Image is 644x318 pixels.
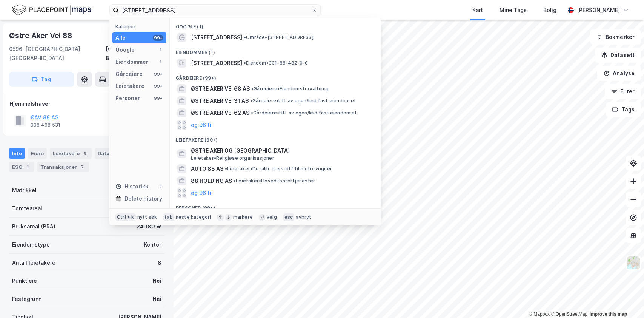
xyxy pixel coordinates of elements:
button: Filter [605,84,641,99]
span: • [225,166,227,171]
button: Tag [9,72,74,87]
div: Google (1) [170,18,381,31]
button: Analyse [597,66,641,81]
div: 0596, [GEOGRAPHIC_DATA], [GEOGRAPHIC_DATA] [9,45,106,63]
span: Område • [STREET_ADDRESS] [244,34,314,40]
div: Personer [115,94,140,103]
div: Datasett [95,148,123,159]
div: velg [267,214,277,220]
div: Hjemmelshaver [9,99,164,108]
div: Gårdeiere (99+) [170,69,381,83]
div: 1 [157,47,163,53]
span: • [244,60,246,66]
div: Antall leietakere [12,258,55,267]
div: Leietakere [50,148,92,159]
button: Datasett [595,48,641,63]
div: 8 [158,258,161,267]
div: Bolig [543,6,556,15]
span: Eiendom • 301-88-482-0-0 [244,60,308,66]
div: Nei [153,276,161,286]
a: OpenStreetMap [551,312,587,317]
div: Delete history [124,194,162,203]
div: Nei [153,295,161,304]
div: ESG [9,162,34,172]
div: Eiendommer (1) [170,43,381,57]
div: Personer (99+) [170,199,381,213]
span: Gårdeiere • Eiendomsforvaltning [251,86,329,92]
span: Gårdeiere • Utl. av egen/leid fast eiendom el. [251,110,357,116]
span: 88 HOLDING AS [191,176,232,185]
div: Kontrollprogram for chat [606,282,644,318]
div: avbryt [296,214,311,220]
span: [STREET_ADDRESS] [191,33,242,42]
span: Gårdeiere • Utl. av egen/leid fast eiendom el. [250,98,357,104]
div: 99+ [153,71,163,77]
span: ØSTRE AKER VEI 31 AS [191,96,249,105]
div: Alle [115,33,126,42]
div: Eiendomstype [12,240,50,249]
div: Østre Aker Vei 88 [9,29,74,42]
div: Punktleie [12,276,37,286]
img: Z [626,256,641,270]
div: Ctrl + k [115,213,136,221]
div: markere [233,214,253,220]
span: Leietaker • Detaljh. drivstoff til motorvogner [225,166,332,172]
div: nytt søk [137,214,157,220]
span: • [250,98,252,103]
div: 2 [157,184,163,190]
a: Improve this map [590,312,627,317]
span: ØSTRE AKER VEI 62 AS [191,108,249,117]
img: logo.f888ab2527a4732fd821a326f86c7f29.svg [12,3,91,17]
div: 1 [24,163,31,171]
span: • [251,86,254,91]
div: 99+ [153,35,163,41]
span: ØSTRE AKER VEI 68 AS [191,84,250,93]
div: Gårdeiere [115,69,143,79]
button: og 96 til [191,120,213,130]
div: Festegrunn [12,295,41,304]
div: neste kategori [176,214,211,220]
div: Leietakere (99+) [170,131,381,145]
div: Mine Tags [500,6,527,15]
div: Eiendommer [115,57,148,66]
div: Tomteareal [12,204,42,213]
div: 7 [78,163,86,171]
div: tab [163,213,174,221]
div: Leietakere [115,82,144,91]
div: Matrikkel [12,186,37,195]
span: Leietaker • Hovedkontortjenester [234,178,315,184]
span: Leietaker • Religiøse organisasjoner [191,155,274,161]
iframe: Chat Widget [606,282,644,318]
div: Kategori [115,24,166,29]
div: 1 [157,59,163,65]
span: • [244,34,246,40]
div: [PERSON_NAME] [577,6,620,15]
div: esc [283,213,295,221]
button: Tags [606,102,641,117]
div: Kontor [144,240,161,249]
div: Historikk [115,182,148,191]
span: • [251,110,253,116]
div: Transaksjoner [37,162,89,172]
div: [GEOGRAPHIC_DATA], 88/482 [106,45,164,63]
div: 8 [81,150,89,157]
span: [STREET_ADDRESS] [191,59,242,68]
input: Søk på adresse, matrikkel, gårdeiere, leietakere eller personer [119,5,311,16]
a: Mapbox [529,312,550,317]
div: Google [115,45,135,54]
div: 99+ [153,95,163,101]
div: Info [9,148,25,159]
span: AUTO 88 AS [191,164,223,173]
span: • [234,178,236,184]
div: Eiere [28,148,47,159]
span: ØSTRE AKER OG [GEOGRAPHIC_DATA] [191,146,372,155]
div: 99+ [153,83,163,89]
div: Bruksareal (BRA) [12,222,55,231]
div: Kart [472,6,483,15]
button: og 96 til [191,188,213,198]
div: 24 180 ㎡ [137,222,161,231]
button: Bokmerker [590,29,641,45]
div: 998 468 531 [31,122,60,128]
